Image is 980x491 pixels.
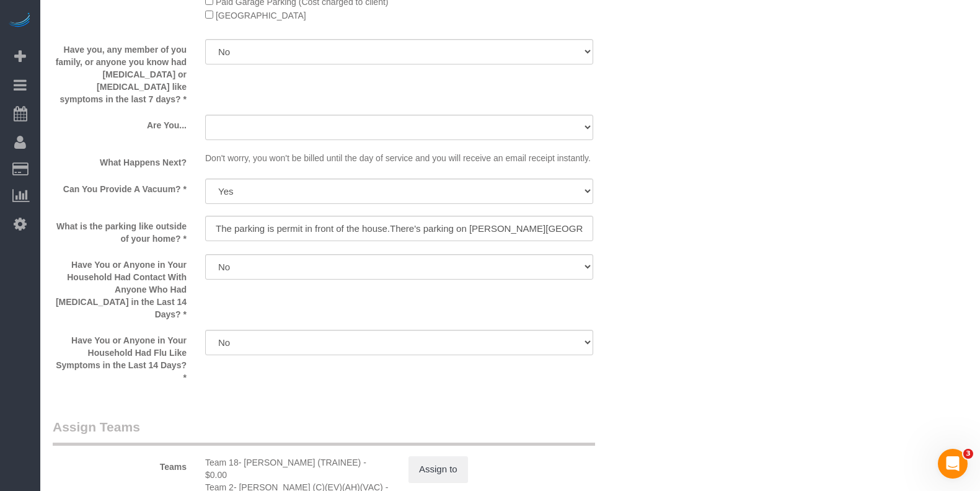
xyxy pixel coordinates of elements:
label: Teams [43,456,196,473]
label: Have You or Anyone in Your Household Had Flu Like Symptoms in the Last 14 Days? * [43,330,196,384]
label: Can You Provide A Vacuum? * [43,179,196,195]
legend: Assign Teams [53,418,595,446]
input: What is the parking like? Any permit requirements? Any construction currently? [205,216,593,241]
iframe: Intercom live chat [938,449,968,479]
label: What is the parking like outside of your home? * [43,216,196,245]
img: Automaid Logo [7,12,32,30]
span: [GEOGRAPHIC_DATA] [216,11,306,20]
label: Have You or Anyone in Your Household Had Contact With Anyone Who Had [MEDICAL_DATA] in the Last 1... [43,254,196,321]
div: 0 hours x $0.00/hour [205,456,390,481]
label: Are You... [43,115,196,131]
label: What Happens Next? [43,152,196,169]
label: Have you, any member of you family, or anyone you know had [MEDICAL_DATA] or [MEDICAL_DATA] like ... [43,39,196,105]
p: Don't worry, you won't be billed until the day of service and you will receive an email receipt i... [205,152,593,164]
button: Assign to [408,456,468,482]
span: 3 [963,449,973,459]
